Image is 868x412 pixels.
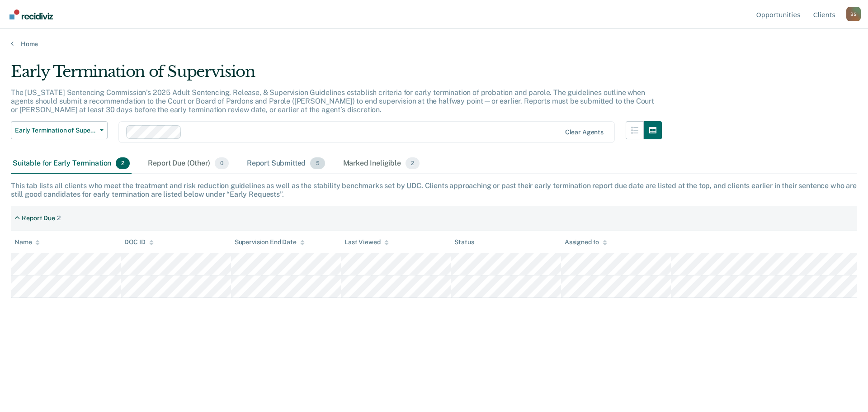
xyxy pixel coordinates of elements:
span: 0 [215,157,229,169]
div: Marked Ineligible2 [341,154,422,174]
span: 5 [310,157,325,169]
span: Early Termination of Supervision [15,127,96,134]
div: Report Due (Other)0 [146,154,230,174]
div: Clear agents [565,128,604,136]
button: Profile dropdown button [846,7,861,21]
div: Report Due [22,214,55,222]
div: Name [14,238,40,246]
div: 2 [57,214,61,222]
div: Supervision End Date [235,238,305,246]
div: B S [846,7,861,21]
div: Suitable for Early Termination2 [11,154,132,174]
div: Report Due2 [11,211,64,226]
img: Recidiviz [9,9,53,19]
a: Home [11,40,857,48]
p: The [US_STATE] Sentencing Commission’s 2025 Adult Sentencing, Release, & Supervision Guidelines e... [11,88,654,114]
div: Early Termination of Supervision [11,62,662,88]
div: Report Submitted5 [245,154,327,174]
div: Last Viewed [344,238,388,246]
div: DOC ID [124,238,153,246]
div: Assigned to [565,238,607,246]
div: Status [454,238,474,246]
div: This tab lists all clients who meet the treatment and risk reduction guidelines as well as the st... [11,181,857,199]
span: 2 [406,157,420,169]
button: Early Termination of Supervision [11,121,108,139]
span: 2 [116,157,130,169]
